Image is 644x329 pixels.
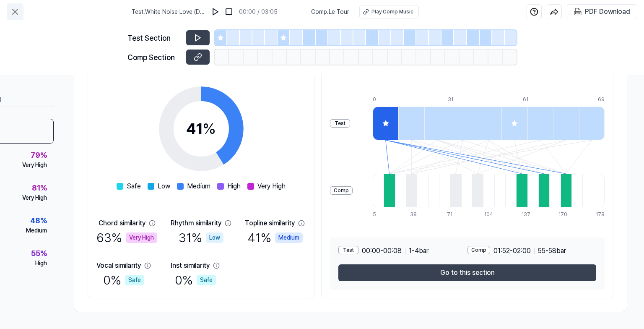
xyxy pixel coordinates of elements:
button: Play Comp Music [359,5,419,18]
div: Chord similarity [99,218,145,228]
div: 00:00 / 03:05 [239,8,278,16]
div: 61 [523,96,548,103]
span: High [227,181,241,191]
div: Very High [22,193,47,202]
div: 41 [186,117,216,140]
div: 31 [448,96,473,103]
button: Go to this section [338,264,596,281]
img: stop [225,8,233,16]
div: Rhythm similarity [171,218,221,228]
div: Medium [26,226,47,235]
div: 31 % [179,228,223,247]
span: Safe [127,181,141,191]
div: 178 [596,211,605,218]
span: 1 - 4 bar [409,246,428,256]
div: 5 [373,211,384,218]
div: 0 % [103,271,144,290]
div: Very High [126,232,157,243]
div: Test Section [127,32,181,44]
img: help [530,8,538,16]
div: Low [206,232,223,243]
span: Comp . Le Tour [311,8,349,16]
div: 0 [373,96,398,103]
div: Inst similarity [171,261,210,271]
span: % [203,120,216,138]
div: 63 % [96,228,157,247]
div: Test [330,119,350,128]
div: 170 [558,211,569,218]
img: PDF Download [574,8,582,16]
img: play [211,8,220,16]
div: Medium [275,232,303,243]
div: Comp [330,186,353,195]
div: 38 [410,211,421,218]
span: 55 - 58 bar [538,246,566,256]
span: Very High [257,181,286,191]
img: share [550,8,558,16]
div: 41 % [247,228,303,247]
span: Low [158,181,170,191]
div: Comp [467,246,490,254]
div: 0 % [175,271,216,290]
span: 00:00 - 00:08 [362,246,402,256]
div: 69 [598,96,605,103]
span: Test . White Noise Love (Dark Ritual Anthem) (Cover) [132,8,205,16]
div: 81 % [32,182,47,193]
div: Safe [197,275,216,285]
div: Comp Section [127,52,181,63]
div: 71 [447,211,458,218]
div: 48 % [30,215,47,226]
button: PDF Download [572,5,632,19]
div: Very High [22,161,47,170]
div: Safe [125,275,144,285]
div: High [35,259,47,268]
div: 137 [522,211,532,218]
div: 79 % [31,149,47,161]
div: Vocal similarity [96,261,141,271]
div: PDF Download [585,6,630,17]
div: Play Comp Music [371,8,413,16]
div: 55 % [31,248,47,259]
div: 104 [484,211,495,218]
span: Medium [187,181,210,191]
div: Test [338,246,358,254]
span: 01:52 - 02:00 [493,246,531,256]
div: Topline similarity [245,218,295,228]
